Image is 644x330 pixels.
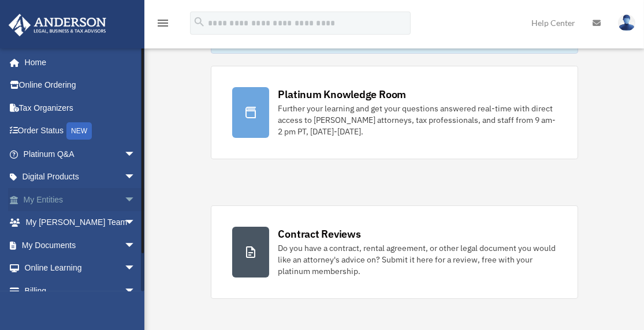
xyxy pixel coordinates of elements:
span: arrow_drop_down [124,142,147,166]
a: Platinum Q&Aarrow_drop_down [8,142,153,166]
a: Home [8,51,147,74]
img: User Pic [618,14,635,31]
a: Platinum Knowledge Room Further your learning and get your questions answered real-time with dire... [211,66,578,159]
a: Tax Organizers [8,96,153,119]
a: menu [156,20,170,30]
a: Digital Productsarrow_drop_down [8,166,153,189]
a: Order StatusNEW [8,119,153,143]
div: NEW [66,122,92,140]
div: Contract Reviews [278,227,361,241]
a: My [PERSON_NAME] Teamarrow_drop_down [8,211,153,234]
i: menu [156,16,170,30]
div: Platinum Knowledge Room [278,87,407,102]
span: arrow_drop_down [124,211,147,235]
a: Contract Reviews Do you have a contract, rental agreement, or other legal document you would like... [211,205,578,299]
a: My Documentsarrow_drop_down [8,234,153,257]
div: Further your learning and get your questions answered real-time with direct access to [PERSON_NAM... [278,103,557,137]
span: arrow_drop_down [124,234,147,257]
span: arrow_drop_down [124,257,147,280]
span: arrow_drop_down [124,188,147,212]
i: search [193,16,206,28]
a: My Entitiesarrow_drop_down [8,188,153,211]
a: Online Learningarrow_drop_down [8,257,153,280]
span: arrow_drop_down [124,166,147,189]
a: Billingarrow_drop_down [8,279,153,302]
div: Do you have a contract, rental agreement, or other legal document you would like an attorney's ad... [278,242,557,277]
img: Anderson Advisors Platinum Portal [5,14,110,36]
a: Online Ordering [8,74,153,97]
span: arrow_drop_down [124,279,147,303]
